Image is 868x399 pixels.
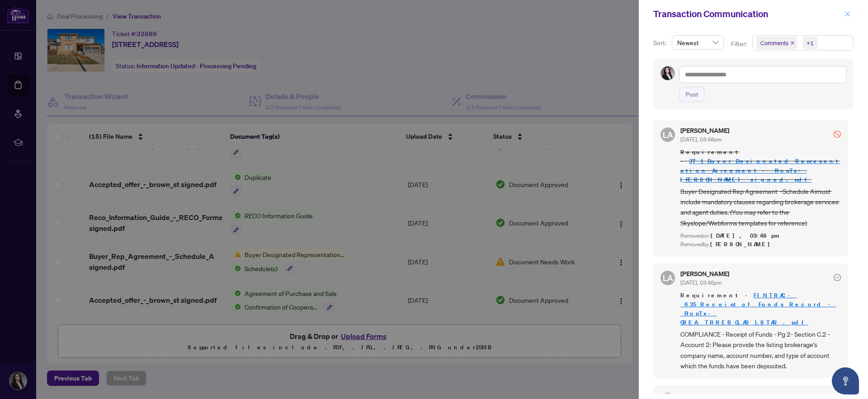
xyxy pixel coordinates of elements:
h5: [PERSON_NAME] [680,271,729,277]
span: check-circle [834,274,841,281]
div: +1 [807,38,814,47]
a: 371_Buyer_Designated_Representation_Agreement_-_PropTx-[PERSON_NAME] signed.pdf [680,157,840,183]
h5: [PERSON_NAME] [680,127,729,134]
p: Sort: [653,38,668,48]
span: Requirement - [680,291,841,327]
span: Requirement - [680,148,841,184]
span: stop [834,131,841,138]
span: LA [663,272,673,284]
span: close [790,41,795,45]
div: Transaction Communication [653,7,842,21]
span: Comments [760,38,788,47]
span: [PERSON_NAME] [710,240,775,248]
div: Removed by [680,240,841,249]
span: Buyer Designated Rep Agreement -Schedule Aimust include mandatory clauses regarding brokerage ser... [680,186,841,229]
span: [DATE], 03:48pm [711,232,781,239]
div: Removed on [680,232,841,240]
h5: [PERSON_NAME] [680,393,729,399]
span: close [844,11,851,17]
a: FINTRAC_-_635_Receipt_of_Funds_Record_-_PropTx-OREA__TRREB_CLAR_LSTAR_.pdf [680,291,836,326]
p: Filter: [731,39,748,49]
span: [DATE], 03:46pm [680,279,722,286]
span: COMPLIANCE - Receipt of Funds - Pg 2- Section C.2 - Account 2: Please provide the listing brokera... [680,329,841,371]
span: LA [663,128,673,141]
span: Comments [756,37,797,49]
button: Open asap [832,367,859,394]
span: Newest [677,36,718,49]
button: Post [679,87,704,102]
span: [DATE], 03:48pm [680,136,722,143]
img: Profile Icon [661,66,675,80]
